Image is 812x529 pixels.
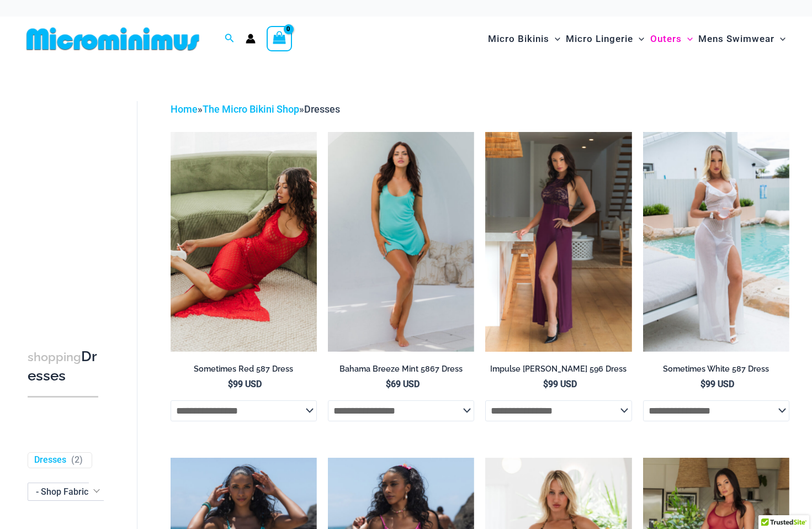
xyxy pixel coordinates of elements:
[36,486,110,497] span: - Shop Fabric Type
[28,483,105,501] span: - Shop Fabric Type
[650,25,682,53] span: Outers
[648,22,696,56] a: OutersMenu ToggleMenu Toggle
[267,26,292,51] a: View Shopping Cart, empty
[225,32,235,46] a: Search icon link
[171,132,317,352] img: Sometimes Red 587 Dress 10
[34,454,66,466] a: Dresses
[171,364,317,378] a: Sometimes Red 587 Dress
[386,379,420,389] bdi: 69 USD
[774,25,786,53] span: Menu Toggle
[543,379,548,389] span: $
[171,103,340,115] span: » »
[700,379,705,389] span: $
[28,92,127,313] iframe: TrustedSite Certified
[171,132,317,352] a: Sometimes Red 587 Dress 10Sometimes Red 587 Dress 09Sometimes Red 587 Dress 09
[22,27,204,51] img: MM SHOP LOGO FLAT
[543,379,577,389] bdi: 99 USD
[203,103,299,115] a: The Micro Bikini Shop
[28,347,98,385] h3: Dresses
[700,379,734,389] bdi: 99 USD
[228,379,262,389] bdi: 99 USD
[328,364,474,378] a: Bahama Breeze Mint 5867 Dress
[485,364,631,378] a: Impulse [PERSON_NAME] 596 Dress
[682,25,693,53] span: Menu Toggle
[28,483,104,500] span: - Shop Fabric Type
[228,379,233,389] span: $
[171,103,198,115] a: Home
[563,22,647,56] a: Micro LingerieMenu ToggleMenu Toggle
[485,22,563,56] a: Micro BikinisMenu ToggleMenu Toggle
[75,454,79,465] span: 2
[386,379,391,389] span: $
[549,25,560,53] span: Menu Toggle
[328,132,474,352] a: Bahama Breeze Mint 5867 Dress 01Bahama Breeze Mint 5867 Dress 03Bahama Breeze Mint 5867 Dress 03
[643,364,789,378] a: Sometimes White 587 Dress
[484,20,790,57] nav: Site Navigation
[171,364,317,374] h2: Sometimes Red 587 Dress
[488,25,549,53] span: Micro Bikinis
[485,132,631,352] a: Impulse Berry 596 Dress 02Impulse Berry 596 Dress 03Impulse Berry 596 Dress 03
[485,132,631,352] img: Impulse Berry 596 Dress 02
[485,364,631,374] h2: Impulse [PERSON_NAME] 596 Dress
[304,103,340,115] span: Dresses
[643,132,789,352] a: Sometimes White 587 Dress 08Sometimes White 587 Dress 09Sometimes White 587 Dress 09
[71,454,83,466] span: ( )
[696,22,788,56] a: Mens SwimwearMenu ToggleMenu Toggle
[643,132,789,352] img: Sometimes White 587 Dress 08
[328,364,474,374] h2: Bahama Breeze Mint 5867 Dress
[246,34,256,44] a: Account icon link
[328,132,474,352] img: Bahama Breeze Mint 5867 Dress 01
[698,25,774,53] span: Mens Swimwear
[28,350,81,364] span: shopping
[633,25,644,53] span: Menu Toggle
[566,25,633,53] span: Micro Lingerie
[643,364,789,374] h2: Sometimes White 587 Dress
